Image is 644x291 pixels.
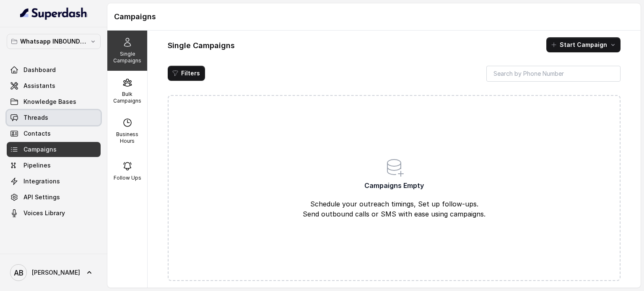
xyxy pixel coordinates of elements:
a: Pipelines [7,158,101,173]
a: Contacts [7,126,101,141]
span: Pipelines [23,161,51,170]
text: AB [14,268,23,277]
button: Filters [168,66,205,81]
span: Integrations [23,177,60,185]
span: Knowledge Bases [23,98,76,106]
span: API Settings [23,193,60,201]
a: Assistants [7,78,101,93]
span: Threads [23,113,48,122]
a: API Settings [7,190,101,205]
img: light.svg [20,7,88,20]
p: Schedule your outreach timings, Set up follow-ups. Send outbound calls or SMS with ease using cam... [291,199,497,219]
p: Follow Ups [114,175,141,181]
a: Threads [7,110,101,125]
a: Campaigns [7,142,101,157]
span: Dashboard [23,66,56,74]
p: Business Hours [111,131,144,144]
span: Assistants [23,82,55,90]
p: Bulk Campaigns [111,91,144,104]
a: Voices Library [7,206,101,221]
h1: Campaigns [114,10,634,23]
button: Start Campaign [546,37,621,52]
input: Search by Phone Number [486,66,621,82]
p: Whatsapp INBOUND Workspace [20,36,87,46]
span: [PERSON_NAME] [32,268,80,277]
a: [PERSON_NAME] [7,261,101,284]
span: Contacts [23,129,51,138]
h1: Single Campaigns [168,39,235,52]
a: Integrations [7,174,101,189]
a: Knowledge Bases [7,94,101,109]
span: Voices Library [23,209,65,217]
button: Whatsapp INBOUND Workspace [7,34,101,49]
p: Single Campaigns [111,51,144,64]
span: Campaigns Empty [364,180,424,191]
span: Campaigns [23,145,57,154]
a: Dashboard [7,62,101,77]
